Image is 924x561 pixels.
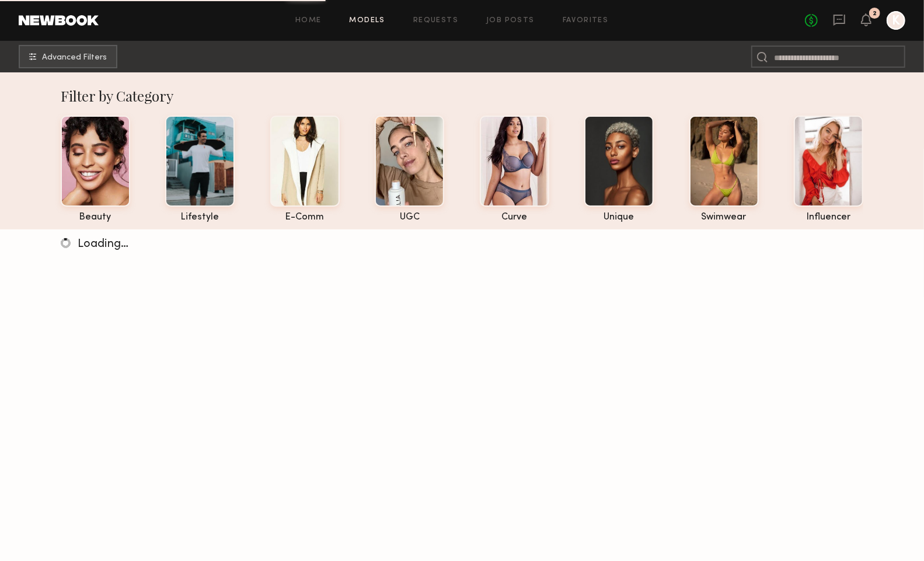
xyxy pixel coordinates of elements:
[165,212,235,222] div: lifestyle
[61,212,130,222] div: beauty
[350,17,385,25] a: Models
[42,54,107,62] span: Advanced Filters
[61,86,863,105] div: Filter by Category
[584,212,654,222] div: unique
[413,17,458,25] a: Requests
[887,11,905,30] a: K
[480,212,549,222] div: curve
[486,17,535,25] a: Job Posts
[19,45,117,68] button: Advanced Filters
[794,212,863,222] div: influencer
[563,17,609,25] a: Favorites
[270,212,340,222] div: e-comm
[78,239,128,250] span: Loading…
[295,17,322,25] a: Home
[873,11,877,17] div: 2
[375,212,444,222] div: UGC
[689,212,759,222] div: swimwear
